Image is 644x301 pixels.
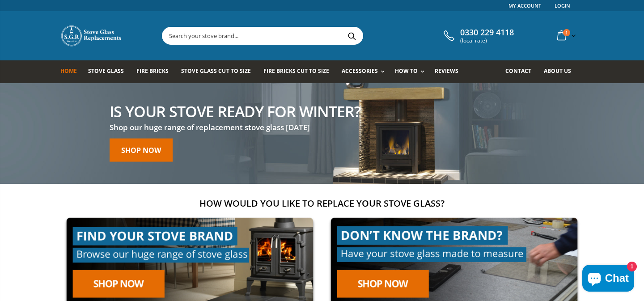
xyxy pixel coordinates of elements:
[60,25,123,47] img: Stove Glass Replacement
[60,60,84,83] a: Home
[395,67,418,75] span: How To
[342,67,378,75] span: Accessories
[441,28,514,44] a: 0330 229 4118 (local rate)
[263,67,329,75] span: Fire Bricks Cut To Size
[395,60,429,83] a: How To
[563,29,570,36] span: 1
[60,197,584,209] h2: How would you like to replace your stove glass?
[110,123,360,133] h3: Shop our huge range of replacement stove glass [DATE]
[460,38,514,44] span: (local rate)
[544,60,578,83] a: About us
[342,60,389,83] a: Accessories
[181,60,257,83] a: Stove Glass Cut To Size
[110,139,173,162] a: Shop now
[505,60,538,83] a: Contact
[554,27,578,44] a: 1
[88,67,124,75] span: Stove Glass
[580,265,637,294] inbox-online-store-chat: Shopify online store chat
[435,60,465,83] a: Reviews
[342,27,362,44] button: Search
[88,60,131,83] a: Stove Glass
[162,27,463,44] input: Search your stove brand...
[460,28,514,38] span: 0330 229 4118
[263,60,336,83] a: Fire Bricks Cut To Size
[110,104,360,119] h2: Is your stove ready for winter?
[136,67,169,75] span: Fire Bricks
[505,67,531,75] span: Contact
[60,67,77,75] span: Home
[181,67,250,75] span: Stove Glass Cut To Size
[435,67,458,75] span: Reviews
[544,67,571,75] span: About us
[136,60,175,83] a: Fire Bricks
